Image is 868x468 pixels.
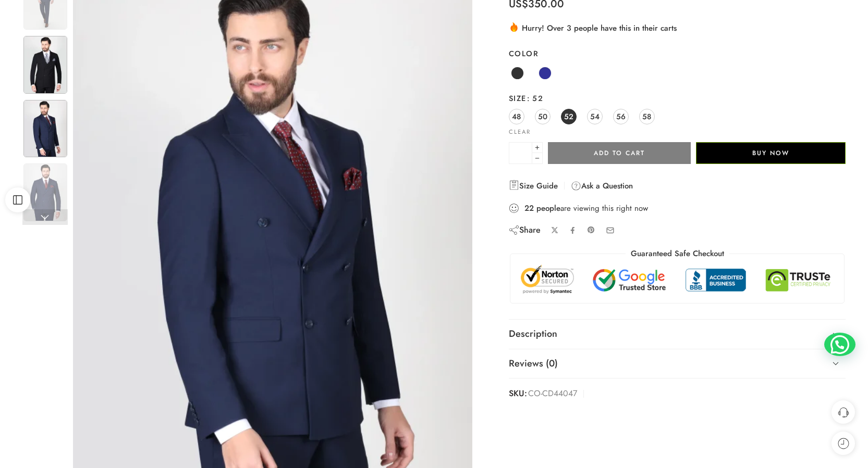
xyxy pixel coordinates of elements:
[606,226,615,235] a: Email to your friends
[528,386,577,401] span: CO-CD44047
[642,109,651,123] span: 58
[509,180,558,192] a: Size Guide
[512,109,521,123] span: 48
[613,109,629,124] a: 56
[509,349,846,378] a: Reviews (0)
[509,109,524,124] a: 48
[23,100,67,158] img: co-cd44047-blk
[509,129,531,135] a: Clear options
[587,109,603,124] a: 54
[518,264,837,295] img: Trust
[23,36,67,94] img: co-cd44047-blk
[569,226,577,234] a: Share on Facebook
[509,224,541,236] div: Share
[23,163,67,221] img: co-cd44047-blk
[509,21,846,34] div: Hurry! Over 3 people have this in their carts
[548,142,691,164] button: Add to cart
[696,142,846,164] button: Buy Now
[524,203,534,213] strong: 22
[564,109,573,123] span: 52
[509,386,527,401] strong: SKU:
[616,109,626,123] span: 56
[509,320,846,349] a: Description
[536,203,560,213] strong: people
[509,93,846,104] label: Size
[639,109,655,124] a: 58
[590,109,600,123] span: 54
[509,203,846,214] div: are viewing this right now
[626,248,729,259] legend: Guaranteed Safe Checkout
[551,226,559,234] a: Share on X
[535,109,551,124] a: 50
[509,48,846,59] label: Color
[561,109,577,124] a: 52
[509,142,532,164] input: Product quantity
[538,109,547,123] span: 50
[587,226,595,234] a: Pin on Pinterest
[571,180,633,192] a: Ask a Question
[527,93,543,104] span: 52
